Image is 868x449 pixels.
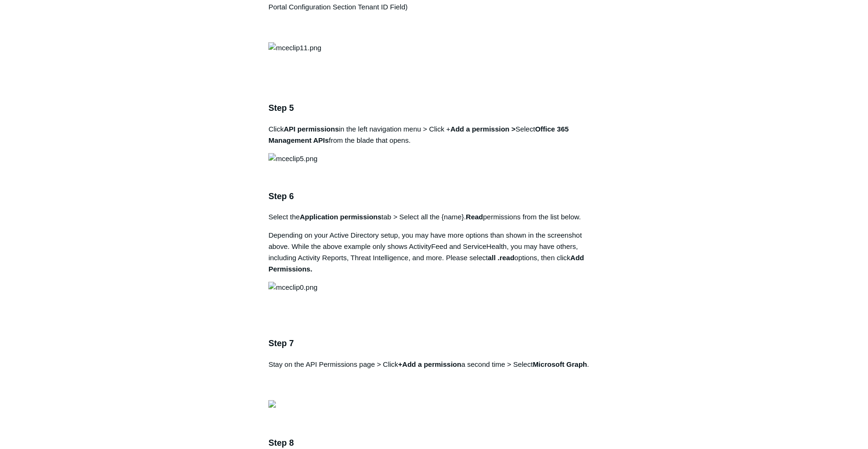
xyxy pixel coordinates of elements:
img: mceclip11.png [268,42,321,54]
strong: all .read [488,254,515,262]
h3: Step 6 [268,190,600,203]
h3: Step 5 [268,101,600,115]
strong: Add a permission > [450,125,516,133]
strong: API permissions [284,125,339,133]
p: Depending on your Active Directory setup, you may have more options than shown in the screenshot ... [268,230,600,275]
h3: Step 7 [268,337,600,350]
strong: Office 365 Management APIs [268,125,569,144]
strong: Microsoft Graph [533,360,587,368]
img: mceclip5.png [268,153,317,164]
img: mceclip0.png [268,282,317,293]
strong: Application permissions [300,213,381,221]
strong: Read [466,213,483,221]
strong: +Add a permission [398,360,462,368]
p: Click in the left navigation menu > Click + Select from the blade that opens. [268,124,600,146]
p: Stay on the API Permissions page > Click a second time > Select . [268,359,600,393]
p: Select the tab > Select all the {name}. permissions from the list below. [268,211,600,223]
img: 28065698685203 [268,400,276,408]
